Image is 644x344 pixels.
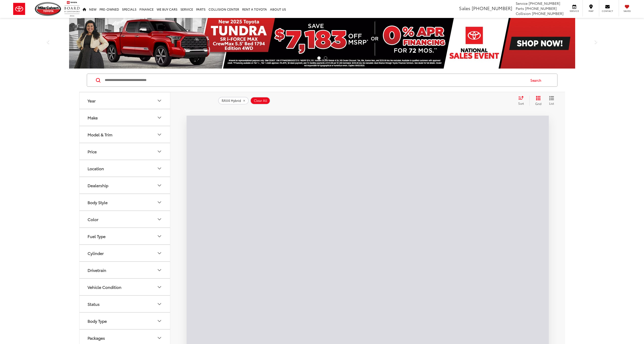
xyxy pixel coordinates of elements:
[79,109,171,126] button: MakeMake
[79,245,171,261] button: CylinderCylinder
[79,279,171,295] button: Vehicle ConditionVehicle Condition
[518,101,524,105] span: Sort
[79,143,171,160] button: PricePrice
[525,6,557,11] span: [PHONE_NUMBER]
[569,9,580,13] span: Service
[621,9,633,13] span: Saved
[88,98,96,103] div: Year
[529,96,545,106] button: Grid View
[88,200,108,205] div: Body Style
[532,11,564,16] span: [PHONE_NUMBER]
[156,132,162,138] div: Model & Trim
[156,301,162,307] div: Status
[88,285,121,289] div: Vehicle Condition
[88,166,104,171] div: Location
[156,216,162,222] div: Color
[79,177,171,193] button: DealershipDealership
[79,296,171,312] button: StatusStatus
[79,211,171,227] button: ColorColor
[104,74,526,86] input: Search by Make, Model, or Keyword
[79,262,171,278] button: DrivetrainDrivetrain
[79,160,171,177] button: LocationLocation
[156,250,162,256] div: Cylinder
[516,11,531,16] span: Collision
[79,194,171,210] button: Body StyleBody Style
[529,1,560,6] span: [PHONE_NUMBER]
[156,165,162,171] div: Location
[156,199,162,205] div: Body Style
[250,97,270,104] button: Clear All
[516,96,529,106] button: Select sort value
[602,9,613,13] span: Contact
[222,99,241,103] span: RAV4 Hybrid
[88,183,108,188] div: Dealership
[88,115,98,120] div: Make
[88,335,105,340] div: Packages
[88,251,104,255] div: Cylinder
[156,233,162,239] div: Fuel Type
[472,5,512,11] span: [PHONE_NUMBER]
[535,101,542,106] span: Grid
[549,101,554,105] span: List
[88,149,97,154] div: Price
[69,18,575,69] img: New 2025 Toyota Tundra
[156,148,162,155] div: Price
[156,182,162,188] div: Dealership
[254,99,267,103] span: Clear All
[545,96,558,106] button: List View
[88,302,100,306] div: Status
[88,132,112,137] div: Model & Trim
[218,97,249,104] button: remove RAV4%20Hybrid
[35,2,62,16] img: Mike Calvert Toyota
[156,267,162,273] div: Drivetrain
[79,126,171,143] button: Model & TrimModel & Trim
[156,318,162,324] div: Body Type
[526,74,549,87] button: Search
[156,115,162,121] div: Make
[88,268,106,272] div: Drivetrain
[156,98,162,104] div: Year
[79,313,171,329] button: Body TypeBody Type
[585,9,596,13] span: Map
[88,234,106,239] div: Fuel Type
[88,217,98,222] div: Color
[516,6,524,11] span: Parts
[156,284,162,290] div: Vehicle Condition
[88,318,107,323] div: Body Type
[156,335,162,341] div: Packages
[459,5,470,11] span: Sales
[79,228,171,244] button: Fuel TypeFuel Type
[79,92,171,109] button: YearYear
[516,1,528,6] span: Service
